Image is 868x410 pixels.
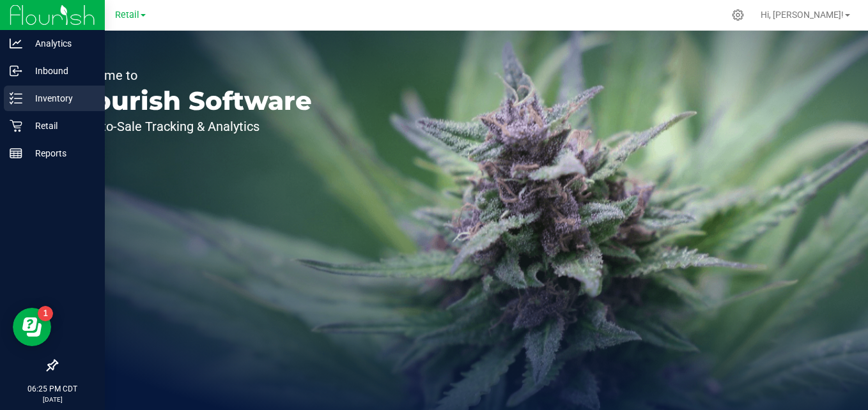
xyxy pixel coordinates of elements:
inline-svg: Analytics [10,37,22,50]
p: 06:25 PM CDT [6,383,99,395]
p: Reports [22,146,99,161]
inline-svg: Retail [10,119,22,132]
iframe: Resource center unread badge [38,306,53,321]
iframe: Resource center [13,308,51,346]
p: Analytics [22,36,99,51]
div: Manage settings [730,9,746,21]
span: Hi, [PERSON_NAME]! [761,10,844,20]
span: Retail [115,10,139,20]
p: Inbound [22,63,99,79]
p: Seed-to-Sale Tracking & Analytics [69,120,312,133]
p: Inventory [22,91,99,106]
inline-svg: Reports [10,147,22,160]
p: Retail [22,118,99,133]
p: Flourish Software [69,88,312,114]
inline-svg: Inventory [10,92,22,105]
p: Welcome to [69,69,312,82]
p: [DATE] [6,395,99,404]
inline-svg: Inbound [10,65,22,77]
